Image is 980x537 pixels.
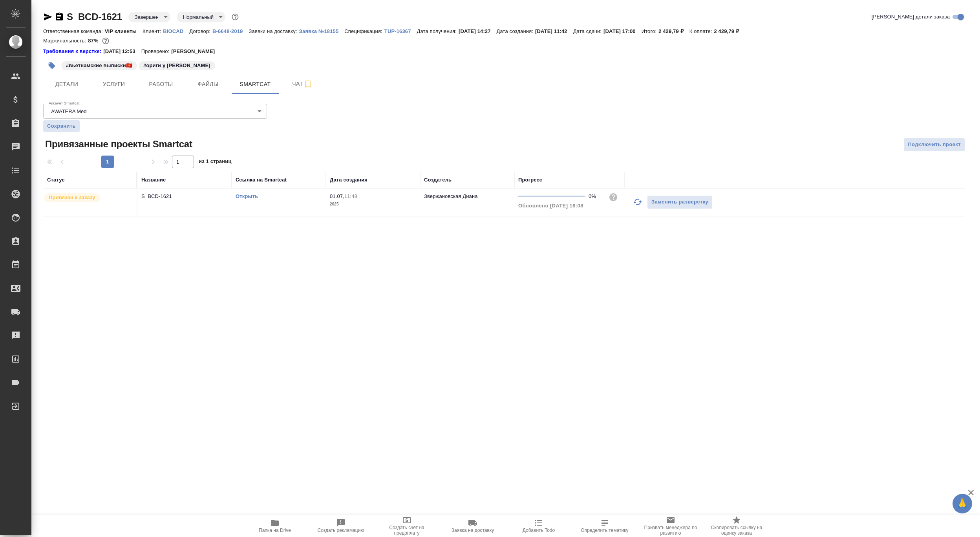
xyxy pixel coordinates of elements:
button: Скопировать ссылку [55,12,64,22]
p: [DATE] 17:00 [603,28,642,34]
button: Скопировать ссылку для ЯМессенджера [43,12,53,22]
span: вьетнамские выписки🇻🇳 [60,62,138,68]
div: Дата создания [330,176,367,184]
button: Заменить разверстку [647,195,713,209]
p: Маржинальность: [43,38,88,44]
button: 255.40 RUB; [101,36,111,46]
a: TUP-16367 [384,27,417,34]
p: BIOCAD [163,28,189,34]
div: Создатель [424,176,452,184]
button: Заявка №18155 [299,27,345,35]
p: 11:48 [344,193,357,199]
span: Сохранить [47,122,76,130]
p: [DATE] 14:27 [459,28,497,34]
div: 0% [589,192,602,200]
span: Обновлено [DATE] 18:08 [518,203,583,209]
p: Договор: [189,28,212,34]
p: Проверено: [141,48,172,55]
p: Дата получения: [417,28,459,34]
a: S_BCD-1621 [67,11,122,22]
span: Файлы [189,79,227,89]
p: VIP клиенты [105,28,143,34]
p: Заявки на доставку: [249,28,299,34]
span: Smartcat [236,79,274,89]
span: из 1 страниц [199,157,232,168]
p: Клиент: [143,28,163,34]
p: Итого: [642,28,658,34]
p: [DATE] 11:42 [535,28,573,34]
button: AWATERA Med [49,108,89,115]
div: Прогресс [518,176,542,184]
span: Привязанные проекты Smartcat [43,138,192,150]
p: Привязан к заказу [49,194,95,202]
div: Название [141,176,166,184]
div: Статус [47,176,65,184]
div: Завершен [128,12,170,22]
button: Нормальный [181,14,216,20]
span: Услуги [95,79,133,89]
button: Завершен [132,14,161,20]
div: Завершен [177,12,225,22]
p: [PERSON_NAME] [171,48,221,55]
p: 2025 [330,200,416,208]
a: BIOCAD [163,27,189,34]
p: 2 429,79 ₽ [714,28,745,34]
span: Работы [142,79,180,89]
p: 01.07, [330,193,344,199]
span: ориги у Нины [138,62,216,68]
span: Подключить проект [908,140,961,149]
p: S_BCD-1621 [141,192,228,200]
p: К оплате: [689,28,714,34]
span: 🙏 [956,495,969,512]
span: Заменить разверстку [651,198,708,207]
p: TUP-16367 [384,28,417,34]
p: Звержановская Диана [424,193,478,199]
p: Заявка №18155 [299,28,345,34]
p: [DATE] 12:53 [103,48,141,55]
p: #вьетнамские выписки🇻🇳 [66,62,132,70]
p: Дата создания: [497,28,535,34]
div: Ссылка на Smartcat [236,176,287,184]
div: AWATERA Med [43,104,267,119]
button: Подключить проект [903,138,965,152]
button: Добавить тэг [43,57,60,74]
span: Чат [283,79,321,89]
p: 87% [88,38,100,44]
p: #ориги у [PERSON_NAME] [143,62,210,70]
div: Нажми, чтобы открыть папку с инструкцией [43,48,103,55]
button: Доп статусы указывают на важность/срочность заказа [230,12,240,22]
p: Спецификация: [344,28,384,34]
button: 🙏 [953,494,972,513]
span: Детали [48,79,86,89]
a: Открыть [236,193,258,199]
a: B-6648-2019 [212,27,249,34]
p: Ответственная команда: [43,28,105,34]
p: Дата сдачи: [573,28,603,34]
button: Обновить прогресс [628,192,647,211]
p: B-6648-2019 [212,28,249,34]
a: Требования к верстке: [43,48,103,55]
button: Сохранить [43,120,80,132]
p: 2 429,79 ₽ [658,28,689,34]
span: [PERSON_NAME] детали заказа [872,13,950,21]
svg: Подписаться [303,79,313,89]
